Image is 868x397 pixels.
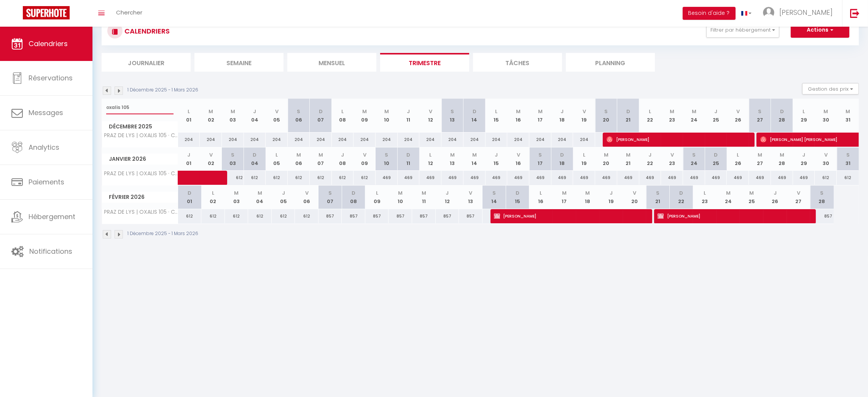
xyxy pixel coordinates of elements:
[127,230,198,237] p: 1 Décembre 2025 - 1 Mars 2026
[376,133,398,147] div: 204
[599,186,623,209] th: 19
[562,189,567,197] abbr: M
[639,99,661,133] th: 22
[310,133,332,147] div: 204
[201,209,225,223] div: 612
[244,171,266,185] div: 612
[793,147,815,171] th: 29
[436,186,459,209] th: 12
[538,108,543,115] abbr: M
[815,99,837,133] th: 30
[310,171,332,185] div: 612
[771,147,793,171] th: 28
[670,108,674,115] abbr: M
[610,189,613,197] abbr: J
[253,108,256,115] abbr: J
[102,53,191,72] li: Journalier
[576,186,600,209] th: 18
[492,189,496,197] abbr: S
[573,171,595,185] div: 469
[529,186,553,209] th: 16
[749,189,754,197] abbr: M
[352,189,355,197] abbr: D
[354,133,376,147] div: 204
[29,73,73,83] span: Réservations
[319,151,323,158] abbr: M
[459,186,483,209] th: 13
[705,147,727,171] th: 25
[658,209,797,223] span: [PERSON_NAME]
[398,171,420,185] div: 469
[376,99,398,133] th: 10
[787,186,811,209] th: 27
[683,147,705,171] th: 24
[495,108,497,115] abbr: L
[436,209,459,223] div: 857
[178,209,202,223] div: 612
[469,189,472,197] abbr: V
[837,147,859,171] th: 31
[837,99,859,133] th: 31
[802,83,859,94] button: Gestion des prix
[704,189,706,197] abbr: L
[486,147,508,171] th: 15
[225,209,248,223] div: 612
[209,108,213,115] abbr: M
[846,108,850,115] abbr: M
[244,147,266,171] th: 04
[407,108,410,115] abbr: J
[583,108,586,115] abbr: V
[683,171,705,185] div: 469
[342,186,365,209] th: 08
[472,151,477,158] abbr: M
[222,99,244,133] th: 03
[201,186,225,209] th: 02
[450,151,455,158] abbr: M
[495,151,498,158] abbr: J
[633,189,636,197] abbr: V
[248,209,272,223] div: 612
[319,209,342,223] div: 857
[717,186,740,209] th: 24
[705,99,727,133] th: 25
[551,99,573,133] th: 18
[680,189,683,197] abbr: D
[506,186,529,209] th: 15
[561,108,564,115] abbr: J
[231,151,234,158] abbr: S
[692,151,696,158] abbr: S
[573,133,595,147] div: 204
[749,147,771,171] th: 27
[727,147,749,171] th: 26
[726,189,731,197] abbr: M
[463,147,486,171] th: 14
[604,151,608,158] abbr: M
[266,99,288,133] th: 05
[771,99,793,133] th: 28
[287,53,376,72] li: Mensuel
[341,108,344,115] abbr: L
[473,53,562,72] li: Tâches
[103,209,179,215] span: PRAZ DE LYS | OXALIS 105 · Centre station - A 100m des pistes | Appt neuf 4 chambres - 10 personnes
[683,7,736,20] button: Besoin d'aide ?
[779,8,833,17] span: [PERSON_NAME]
[200,133,222,147] div: 204
[376,189,378,197] abbr: L
[551,147,573,171] th: 18
[605,108,608,115] abbr: S
[516,108,521,115] abbr: M
[266,171,288,185] div: 612
[507,99,529,133] th: 16
[595,171,617,185] div: 469
[332,99,354,133] th: 08
[617,147,639,171] th: 21
[29,108,63,117] span: Messages
[649,108,651,115] abbr: L
[102,192,178,203] span: Février 2026
[639,171,661,185] div: 469
[354,99,376,133] th: 09
[276,151,278,158] abbr: L
[354,147,376,171] th: 09
[288,147,310,171] th: 06
[714,151,718,158] abbr: D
